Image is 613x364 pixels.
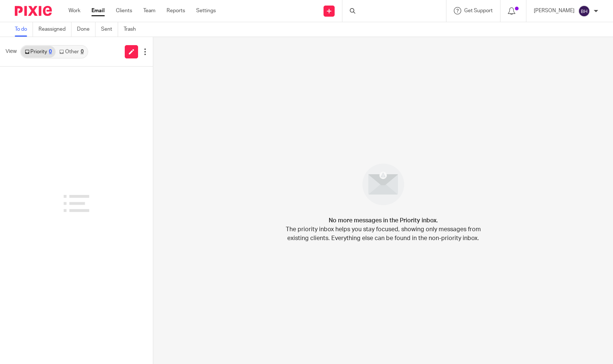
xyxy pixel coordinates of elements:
[38,22,71,37] a: Reassigned
[285,225,481,243] p: The priority inbox helps you stay focused, showing only messages from existing clients. Everythin...
[116,7,132,14] a: Clients
[6,48,17,55] span: View
[124,22,141,37] a: Trash
[77,22,96,37] a: Done
[196,7,216,14] a: Settings
[167,7,185,14] a: Reports
[91,7,105,14] a: Email
[56,46,87,58] a: Other0
[68,7,80,14] a: Work
[21,46,56,58] a: Priority0
[534,7,575,14] p: [PERSON_NAME]
[329,216,438,225] h4: No more messages in the Priority inbox.
[81,49,84,54] div: 0
[49,49,52,54] div: 0
[15,6,52,16] img: Pixie
[464,8,493,13] span: Get Support
[358,159,409,210] img: image
[578,5,590,17] img: svg%3E
[101,22,118,37] a: Sent
[143,7,155,14] a: Team
[15,22,33,37] a: To do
